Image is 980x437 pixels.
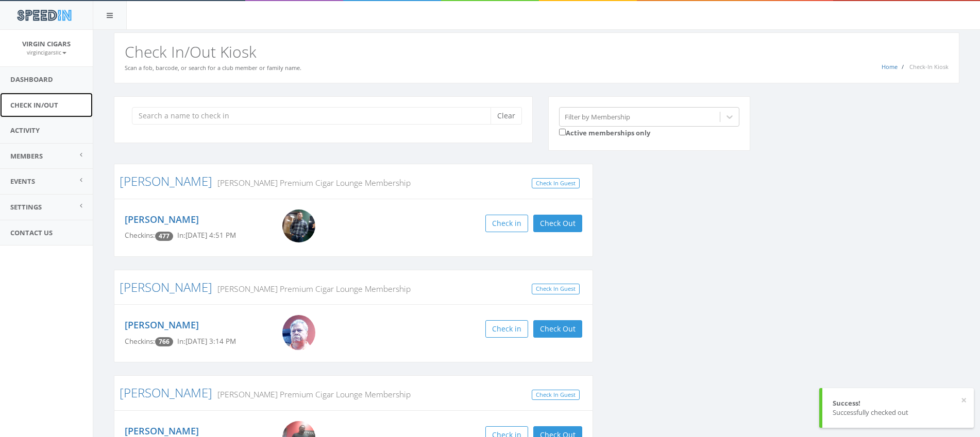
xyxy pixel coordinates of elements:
[10,202,42,212] span: Settings
[532,178,580,189] a: Check In Guest
[125,231,155,240] span: Checkins:
[125,64,301,72] small: Scan a fob, barcode, or search for a club member or family name.
[10,228,53,237] span: Contact Us
[12,6,76,25] img: speedin_logo.png
[22,39,71,48] span: Virgin Cigars
[559,129,566,135] input: Active memberships only
[10,177,35,186] span: Events
[485,320,528,338] button: Check in
[177,337,236,346] span: In: [DATE] 3:14 PM
[27,49,66,56] small: virgincigarsllc
[125,319,199,331] a: [PERSON_NAME]
[565,112,630,121] div: Filter by Membership
[833,408,964,417] div: Successfully checked out
[485,215,528,232] button: Check in
[125,337,155,346] span: Checkins:
[532,390,580,400] a: Check In Guest
[120,278,212,295] a: [PERSON_NAME]
[533,215,582,232] button: Check Out
[909,63,949,71] span: Check-In Kiosk
[961,395,967,406] button: ×
[125,43,949,60] h2: Check In/Out Kiosk
[155,337,173,346] span: Checkin count
[177,231,236,240] span: In: [DATE] 4:51 PM
[120,384,212,401] a: [PERSON_NAME]
[532,284,580,294] a: Check In Guest
[491,107,522,125] button: Clear
[125,213,199,225] a: [PERSON_NAME]
[10,151,43,161] span: Members
[27,47,66,57] a: virgincigarsllc
[282,315,315,350] img: Big_Mike.jpg
[833,398,964,408] div: Success!
[533,320,582,338] button: Check Out
[882,63,898,71] a: Home
[155,232,173,241] span: Checkin count
[212,177,411,188] small: [PERSON_NAME] Premium Cigar Lounge Membership
[125,425,199,437] a: [PERSON_NAME]
[212,389,411,400] small: [PERSON_NAME] Premium Cigar Lounge Membership
[559,127,650,138] label: Active memberships only
[212,283,411,294] small: [PERSON_NAME] Premium Cigar Lounge Membership
[120,172,212,189] a: [PERSON_NAME]
[282,209,315,242] img: James_Delosh_smNRLkE.png
[132,107,498,125] input: Search a name to check in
